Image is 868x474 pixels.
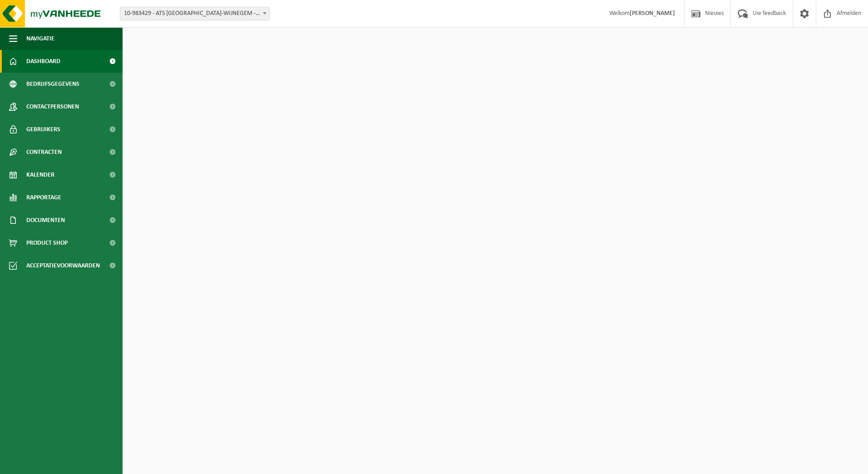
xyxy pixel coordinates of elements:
[630,10,675,17] strong: [PERSON_NAME]
[120,7,269,20] span: 10-983429 - ATS ANTWERP-WIJNEGEM - WIJNEGEM
[26,95,79,118] span: Contactpersonen
[26,232,68,254] span: Product Shop
[26,254,100,277] span: Acceptatievoorwaarden
[26,163,54,186] span: Kalender
[26,186,61,209] span: Rapportage
[26,141,62,163] span: Contracten
[26,50,60,73] span: Dashboard
[120,7,270,20] span: 10-983429 - ATS ANTWERP-WIJNEGEM - WIJNEGEM
[26,73,79,95] span: Bedrijfsgegevens
[26,118,60,141] span: Gebruikers
[26,27,54,50] span: Navigatie
[26,209,65,232] span: Documenten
